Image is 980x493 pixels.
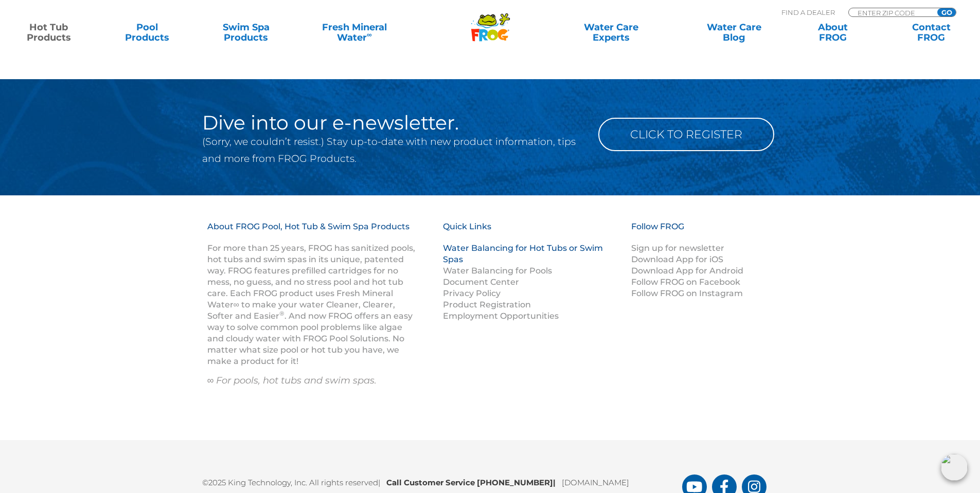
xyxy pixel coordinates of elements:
a: Download App for iOS [631,254,723,264]
a: Sign up for newsletter [631,243,724,253]
p: ©2025 King Technology, Inc. All rights reserved [202,471,682,489]
a: Product Registration [443,300,531,309]
a: [DOMAIN_NAME] [562,478,629,487]
span: | [553,478,556,487]
h3: Quick Links [443,221,619,243]
h3: Follow FROG [631,221,760,243]
span: | [378,478,380,487]
a: Click to Register [598,118,774,151]
a: Water Balancing for Pools [443,266,552,276]
p: (Sorry, we couldn’t resist.) Stay up-to-date with new product information, tips and more from FRO... [202,133,583,167]
a: ContactFROG [893,22,970,43]
a: Swim SpaProducts [208,22,284,43]
a: Download App for Android [631,266,743,276]
sup: ® [279,309,284,317]
h2: Dive into our e-newsletter. [202,113,583,133]
a: Privacy Policy [443,288,501,298]
a: Hot TubProducts [10,22,87,43]
a: Document Center [443,277,519,287]
em: ∞ For pools, hot tubs and swim spas. [207,375,377,386]
a: Water CareBlog [696,22,772,43]
p: Find A Dealer [781,8,835,17]
a: AboutFROG [794,22,871,43]
a: Fresh MineralWater∞ [306,22,402,43]
a: Follow FROG on Facebook [631,277,740,287]
input: GO [937,8,956,16]
input: Zip Code Form [857,8,926,17]
a: PoolProducts [109,22,186,43]
p: For more than 25 years, FROG has sanitized pools, hot tubs and swim spas in its unique, patented ... [207,243,417,367]
a: Employment Opportunities [443,311,559,321]
a: Water Balancing for Hot Tubs or Swim Spas [443,243,603,264]
b: Call Customer Service [PHONE_NUMBER] [386,478,562,487]
h3: About FROG Pool, Hot Tub & Swim Spa Products [207,221,417,243]
sup: ∞ [367,30,372,39]
img: openIcon [941,454,968,481]
a: Follow FROG on Instagram [631,288,743,298]
a: Water CareExperts [549,22,673,43]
